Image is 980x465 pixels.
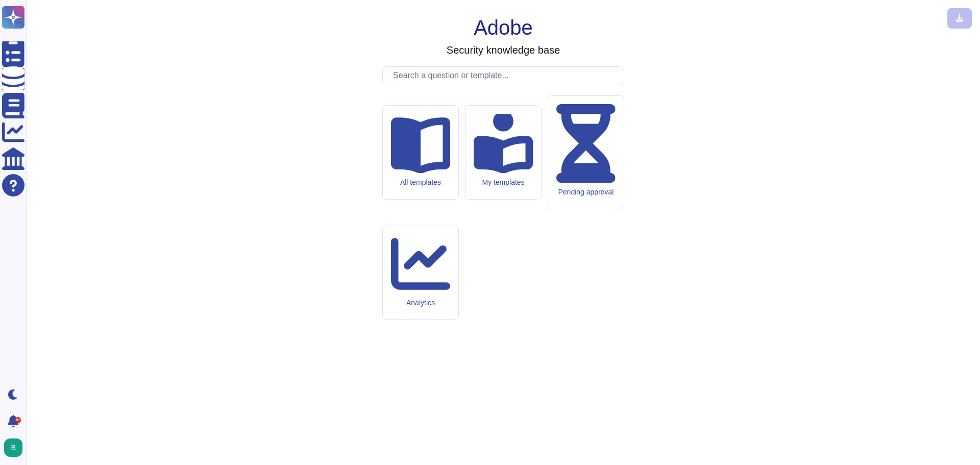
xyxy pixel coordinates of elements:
input: Search a question or template... [388,67,624,85]
div: 9+ [15,417,21,423]
button: user [2,436,30,459]
div: Analytics [391,299,450,307]
img: user [4,438,22,457]
div: All templates [391,178,450,187]
h1: Adobe [474,15,533,40]
h3: Security knowledge base [447,44,560,56]
div: My templates [474,178,533,187]
div: Pending approval [556,188,616,197]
